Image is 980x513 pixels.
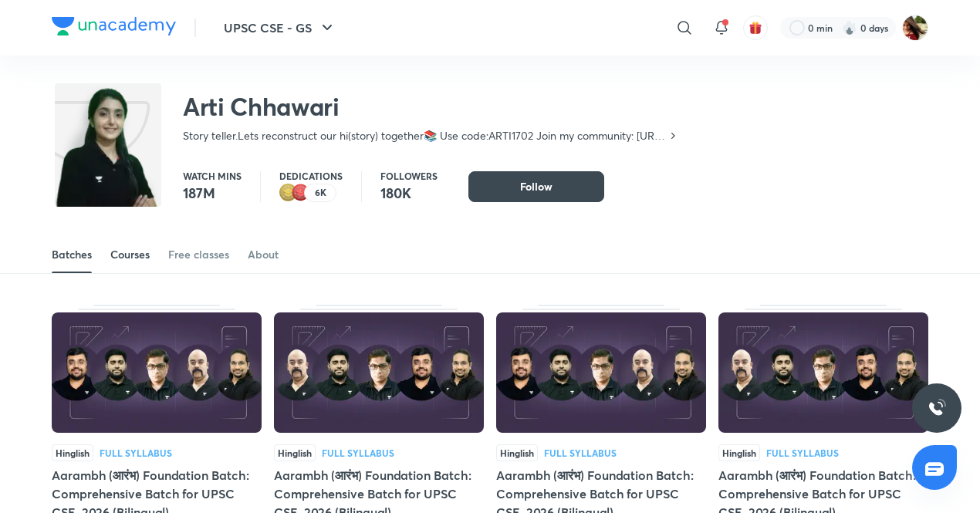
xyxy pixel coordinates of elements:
[279,184,298,202] img: educator badge2
[52,236,92,273] a: Batches
[380,171,438,181] p: Followers
[52,17,176,39] a: Company Logo
[100,448,172,457] div: Full Syllabus
[496,312,706,433] img: Thumbnail
[168,236,229,273] a: Free classes
[322,448,394,457] div: Full Syllabus
[292,184,310,202] img: educator badge1
[902,15,928,41] img: Shivii Singh
[183,171,242,181] p: Watch mins
[248,247,279,262] div: About
[183,184,242,202] p: 187M
[718,312,928,433] img: Thumbnail
[842,20,857,35] img: streak
[766,448,839,457] div: Full Syllabus
[248,236,279,273] a: About
[315,187,326,198] p: 6K
[183,91,679,122] h2: Arti Chhawari
[52,312,262,433] img: Thumbnail
[55,86,161,254] img: class
[520,179,553,194] span: Follow
[496,444,538,461] span: Hinglish
[279,171,343,181] p: Dedications
[183,128,667,143] p: Story teller.Lets reconstruct our hi(story) together📚 Use code:ARTI1702 Join my community: [URL][...
[110,247,150,262] div: Courses
[928,399,946,417] img: ttu
[380,184,438,202] p: 180K
[52,17,176,35] img: Company Logo
[168,247,229,262] div: Free classes
[110,236,150,273] a: Courses
[468,171,604,202] button: Follow
[749,21,762,35] img: avatar
[718,444,760,461] span: Hinglish
[215,12,346,43] button: UPSC CSE - GS
[544,448,617,457] div: Full Syllabus
[743,15,768,40] button: avatar
[274,312,484,433] img: Thumbnail
[52,444,93,461] span: Hinglish
[274,444,316,461] span: Hinglish
[52,247,92,262] div: Batches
